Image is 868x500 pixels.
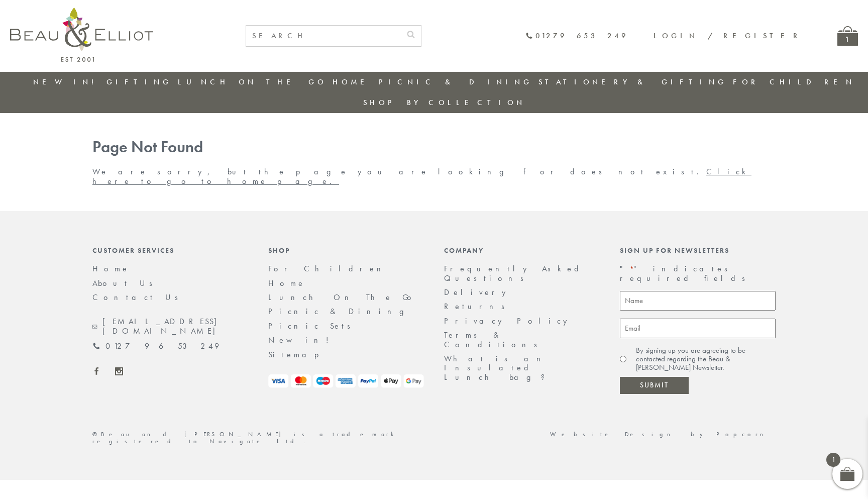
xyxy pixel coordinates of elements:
[444,353,553,382] a: What is an Insulated Lunch bag?
[82,138,786,186] div: We are sorry, but the page you are looking for does not exist.
[620,377,689,394] input: Submit
[92,317,248,336] a: [EMAIL_ADDRESS][DOMAIN_NAME]
[268,292,417,303] a: Lunch On The Go
[82,431,434,445] div: ©Beau and [PERSON_NAME] is a trademark registered to Navigate Ltd.
[268,335,336,345] a: New in!
[444,301,511,312] a: Returns
[620,319,776,338] input: Email
[636,346,776,372] label: By signing up you are agreeing to be contacted regarding the Beau & [PERSON_NAME] Newsletter.
[268,321,357,331] a: Picnic Sets
[268,246,424,254] div: Shop
[10,8,153,62] img: logo
[333,77,373,87] a: Home
[92,166,751,186] a: Click here to go to home page.
[444,316,573,326] a: Privacy Policy
[178,77,327,87] a: Lunch On The Go
[92,342,219,351] a: 01279 653 249
[268,306,414,317] a: Picnic & Dining
[538,77,727,87] a: Stationery & Gifting
[268,349,333,360] a: Sitemap
[92,263,130,274] a: Home
[92,292,185,303] a: Contact Us
[246,26,401,46] input: SEARCH
[826,453,840,467] span: 1
[444,330,544,349] a: Terms & Conditions
[444,263,585,283] a: Frequently Asked Questions
[363,97,525,108] a: Shop by collection
[620,246,776,254] div: Sign up for newsletters
[733,77,855,87] a: For Children
[268,278,305,288] a: Home
[550,430,776,438] a: Website Design by Popcorn
[654,31,802,41] a: Login / Register
[525,32,628,40] a: 01279 653 249
[620,264,776,283] p: " " indicates required fields
[444,246,600,254] div: Company
[33,77,100,87] a: New in!
[837,26,858,46] a: 1
[92,278,159,288] a: About Us
[92,138,776,157] h1: Page Not Found
[106,77,172,87] a: Gifting
[620,291,776,311] input: Name
[92,246,248,254] div: Customer Services
[268,374,424,388] img: payment-logos.png
[444,287,511,297] a: Delivery
[268,263,389,274] a: For Children
[379,77,532,87] a: Picnic & Dining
